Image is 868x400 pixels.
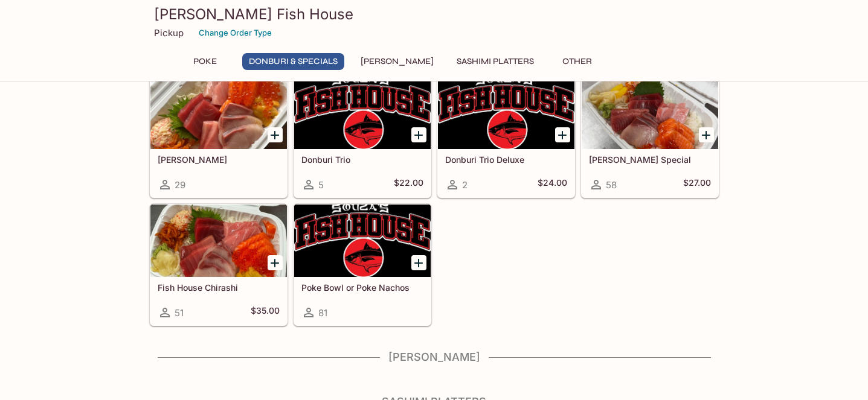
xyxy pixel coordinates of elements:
[154,27,184,39] p: Pickup
[589,154,711,165] h5: [PERSON_NAME] Special
[411,127,426,142] button: Add Donburi Trio
[462,179,468,191] span: 2
[193,24,277,42] button: Change Order Type
[699,127,714,142] button: Add Souza Special
[175,179,185,191] span: 29
[178,53,233,70] button: Poke
[445,154,567,165] h5: Donburi Trio Deluxe
[268,255,283,270] button: Add Fish House Chirashi
[301,154,423,165] h5: Donburi Trio
[318,307,327,319] span: 81
[538,177,567,192] h5: $24.00
[438,77,574,149] div: Donburi Trio Deluxe
[294,205,431,277] div: Poke Bowl or Poke Nachos
[411,255,426,270] button: Add Poke Bowl or Poke Nachos
[251,305,280,320] h5: $35.00
[606,179,617,191] span: 58
[268,127,283,142] button: Add Sashimi Donburis
[150,77,287,149] div: Sashimi Donburis
[150,204,288,326] a: Fish House Chirashi51$35.00
[581,76,719,198] a: [PERSON_NAME] Special58$27.00
[394,177,423,192] h5: $22.00
[294,76,431,198] a: Donburi Trio5$22.00
[450,53,541,70] button: Sashimi Platters
[242,53,344,70] button: Donburi & Specials
[437,76,575,198] a: Donburi Trio Deluxe2$24.00
[354,53,440,70] button: [PERSON_NAME]
[294,204,431,326] a: Poke Bowl or Poke Nachos81
[550,53,605,70] button: Other
[150,76,288,198] a: [PERSON_NAME]29
[294,77,431,149] div: Donburi Trio
[582,77,718,149] div: Souza Special
[318,179,324,191] span: 5
[555,127,570,142] button: Add Donburi Trio Deluxe
[149,351,719,364] h4: [PERSON_NAME]
[683,177,711,192] h5: $27.00
[301,282,423,293] h5: Poke Bowl or Poke Nachos
[158,154,280,165] h5: [PERSON_NAME]
[175,307,184,319] span: 51
[154,5,715,24] h3: [PERSON_NAME] Fish House
[150,205,287,277] div: Fish House Chirashi
[158,282,280,293] h5: Fish House Chirashi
